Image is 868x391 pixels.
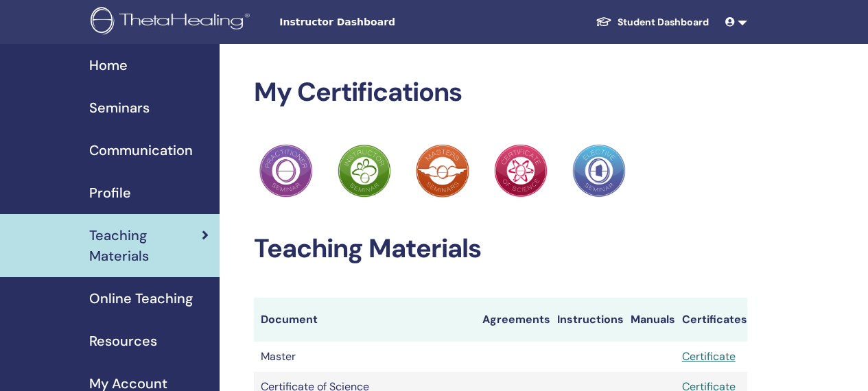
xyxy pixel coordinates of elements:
span: Instructor Dashboard [279,15,485,29]
img: Practitioner [416,144,469,198]
img: Practitioner [259,144,313,198]
img: logo.png [91,7,255,38]
th: Agreements [476,298,550,342]
span: Home [89,55,128,75]
span: Seminars [89,97,150,118]
th: Certificates [675,298,747,342]
th: Document [254,298,476,342]
img: Practitioner [494,144,548,198]
th: Instructions [550,298,624,342]
img: Practitioner [338,144,391,198]
img: graduation-cap-white.svg [596,16,612,27]
th: Manuals [624,298,675,342]
span: Teaching Materials [89,225,202,266]
img: Practitioner [572,144,626,198]
h2: Teaching Materials [254,233,747,265]
span: Resources [89,331,157,351]
span: Communication [89,140,193,161]
a: Student Dashboard [585,10,720,35]
td: Master [254,342,476,372]
span: Online Teaching [89,288,193,309]
span: Profile [89,182,131,203]
a: Certificate [682,349,736,364]
h2: My Certifications [254,77,747,108]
